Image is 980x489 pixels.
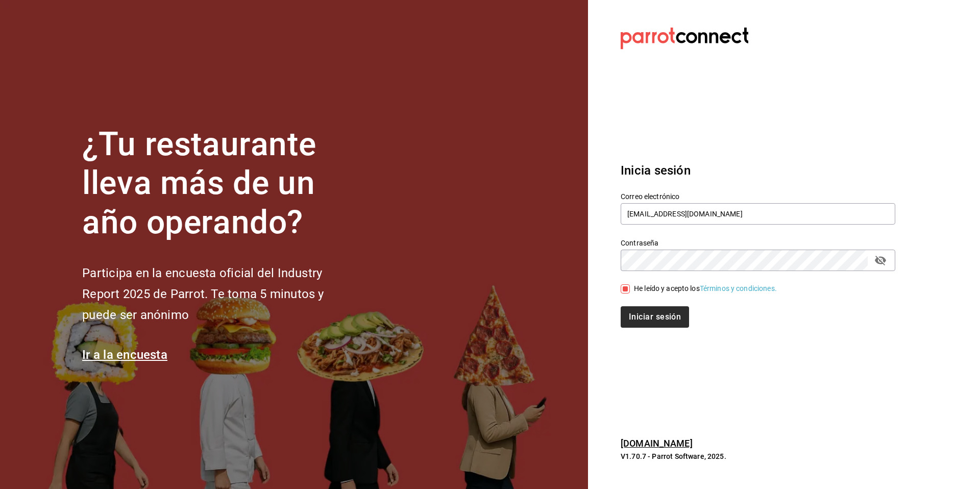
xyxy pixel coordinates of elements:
a: Ir a la encuesta [82,348,167,362]
a: Términos y condiciones. [700,284,777,292]
button: Iniciar sesión [621,306,689,328]
label: Correo electrónico [621,192,895,200]
p: V1.70.7 - Parrot Software, 2025. [621,451,895,461]
h1: ¿Tu restaurante lleva más de un año operando? [82,125,358,242]
input: Ingresa tu correo electrónico [621,203,895,225]
h3: Inicia sesión [621,161,895,180]
a: [DOMAIN_NAME] [621,438,693,449]
button: passwordField [872,252,889,269]
label: Contraseña [621,239,895,246]
h2: Participa en la encuesta oficial del Industry Report 2025 de Parrot. Te toma 5 minutos y puede se... [82,263,358,325]
div: He leído y acepto los [634,283,777,294]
